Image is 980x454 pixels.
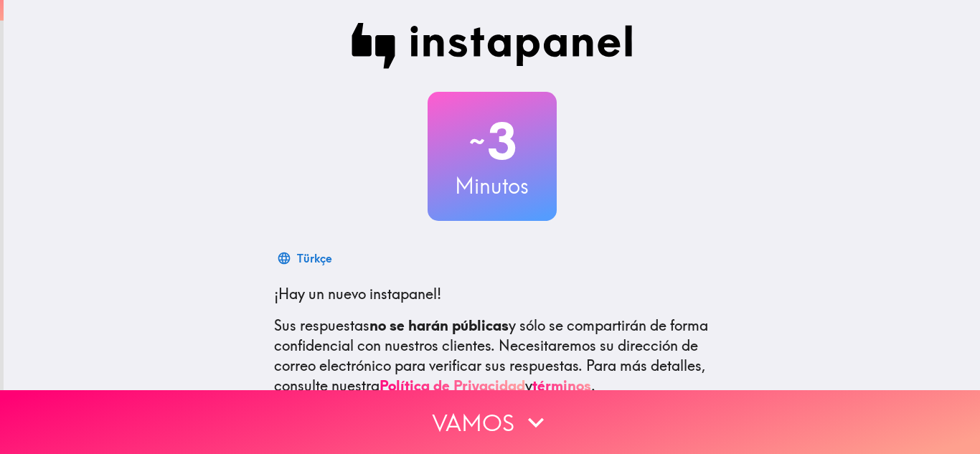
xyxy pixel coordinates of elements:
span: ~ [467,120,487,163]
h3: Minutos [428,171,557,201]
b: no se harán públicas [369,316,509,334]
span: ¡Hay un nuevo instapanel! [274,285,441,303]
h2: 3 [428,112,557,171]
p: Sus respuestas y sólo se compartirán de forma confidencial con nuestros clientes. Necesitaremos s... [274,316,710,396]
button: Türkçe [274,244,338,273]
a: Política de Privacidad [380,377,525,394]
div: Türkçe [297,248,332,268]
img: Instapanel [352,23,633,69]
a: términos [532,377,591,394]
